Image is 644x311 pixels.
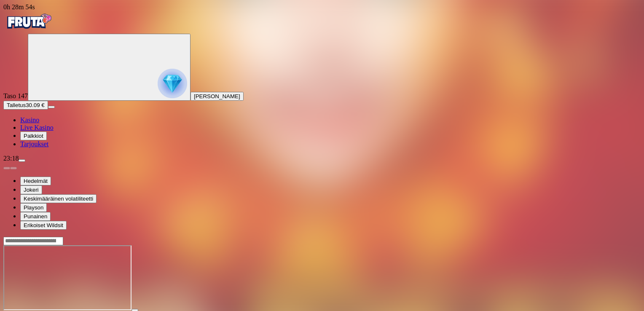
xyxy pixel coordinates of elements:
[10,167,17,169] button: next slide
[7,102,26,108] span: Talletus
[20,212,51,221] button: Punainen
[24,204,43,211] span: Playson
[20,140,48,147] a: gift-inverted iconTarjoukset
[48,106,55,108] button: menu
[20,124,54,131] a: poker-chip iconLive Kasino
[3,3,35,11] span: user session time
[20,116,39,123] a: diamond iconKasino
[158,69,187,98] img: reward progress
[3,11,54,32] img: Fruta
[3,11,641,148] nav: Primary
[3,155,19,162] span: 23:18
[20,177,51,185] button: Hedelmät
[3,245,131,310] iframe: 100 Joker Staxx
[3,92,28,99] span: Taso 147
[20,185,42,194] button: Jokeri
[194,93,240,99] span: [PERSON_NAME]
[20,194,97,203] button: Keskimääräinen volatiliteetti
[20,116,39,123] span: Kasino
[24,133,43,139] span: Palkkiot
[20,140,48,147] span: Tarjoukset
[191,92,244,101] button: [PERSON_NAME]
[20,124,54,131] span: Live Kasino
[20,203,47,212] button: Playson
[20,221,67,230] button: Erikoiset Wildsit
[3,167,10,169] button: prev slide
[3,237,63,245] input: Search
[24,178,48,184] span: Hedelmät
[24,222,63,228] span: Erikoiset Wildsit
[19,159,25,162] button: menu
[24,187,39,193] span: Jokeri
[24,196,93,202] span: Keskimääräinen volatiliteetti
[26,102,44,108] span: 30.09 €
[28,34,191,101] button: reward progress
[3,101,48,110] button: Talletusplus icon30.09 €
[24,213,47,220] span: Punainen
[20,131,47,140] button: reward iconPalkkiot
[3,26,54,33] a: Fruta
